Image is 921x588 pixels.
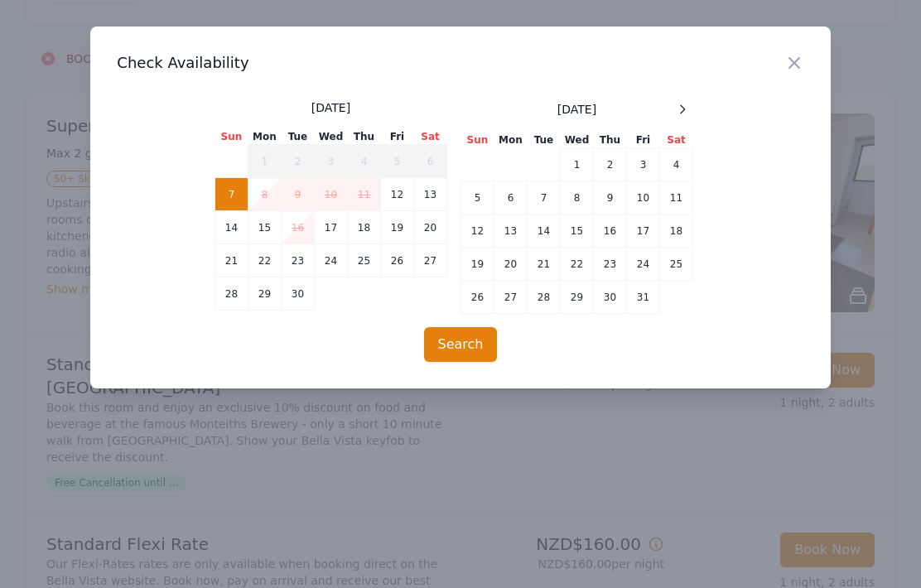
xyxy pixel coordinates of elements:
[248,277,281,311] td: 29
[347,178,380,211] td: 11
[593,133,626,148] th: Thu
[413,145,446,178] td: 6
[281,244,314,277] td: 23
[215,244,248,277] td: 21
[248,178,281,211] td: 8
[460,248,494,281] td: 19
[593,181,626,214] td: 9
[593,281,626,314] td: 30
[560,281,593,314] td: 29
[314,244,347,277] td: 24
[380,129,413,145] th: Fri
[557,101,596,118] span: [DATE]
[314,178,347,211] td: 10
[527,181,560,214] td: 7
[593,148,626,181] td: 2
[281,277,314,311] td: 30
[560,248,593,281] td: 22
[494,281,527,314] td: 27
[527,248,560,281] td: 21
[215,178,248,211] td: 7
[314,129,347,145] th: Wed
[460,281,494,314] td: 26
[659,181,692,214] td: 11
[626,214,659,248] td: 17
[347,129,380,145] th: Thu
[424,327,498,362] button: Search
[281,129,314,145] th: Tue
[281,145,314,178] td: 2
[593,214,626,248] td: 16
[560,214,593,248] td: 15
[248,211,281,244] td: 15
[659,248,692,281] td: 25
[460,181,494,214] td: 5
[413,129,446,145] th: Sat
[314,211,347,244] td: 17
[380,211,413,244] td: 19
[347,244,380,277] td: 25
[460,133,494,148] th: Sun
[626,181,659,214] td: 10
[659,148,692,181] td: 4
[460,214,494,248] td: 12
[215,211,248,244] td: 14
[380,145,413,178] td: 5
[659,214,692,248] td: 18
[494,248,527,281] td: 20
[215,277,248,311] td: 28
[248,145,281,178] td: 1
[626,133,659,148] th: Fri
[413,244,446,277] td: 27
[413,178,446,211] td: 13
[413,211,446,244] td: 20
[281,211,314,244] td: 16
[248,244,281,277] td: 22
[494,181,527,214] td: 6
[494,133,527,148] th: Mon
[311,99,350,116] span: [DATE]
[659,133,692,148] th: Sat
[560,181,593,214] td: 8
[626,281,659,314] td: 31
[380,244,413,277] td: 26
[380,178,413,211] td: 12
[527,133,560,148] th: Tue
[527,214,560,248] td: 14
[215,129,248,145] th: Sun
[494,214,527,248] td: 13
[527,281,560,314] td: 28
[593,248,626,281] td: 23
[281,178,314,211] td: 9
[314,145,347,178] td: 3
[347,211,380,244] td: 18
[248,129,281,145] th: Mon
[117,53,803,73] h3: Check Availability
[626,148,659,181] td: 3
[560,133,593,148] th: Wed
[347,145,380,178] td: 4
[626,248,659,281] td: 24
[560,148,593,181] td: 1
